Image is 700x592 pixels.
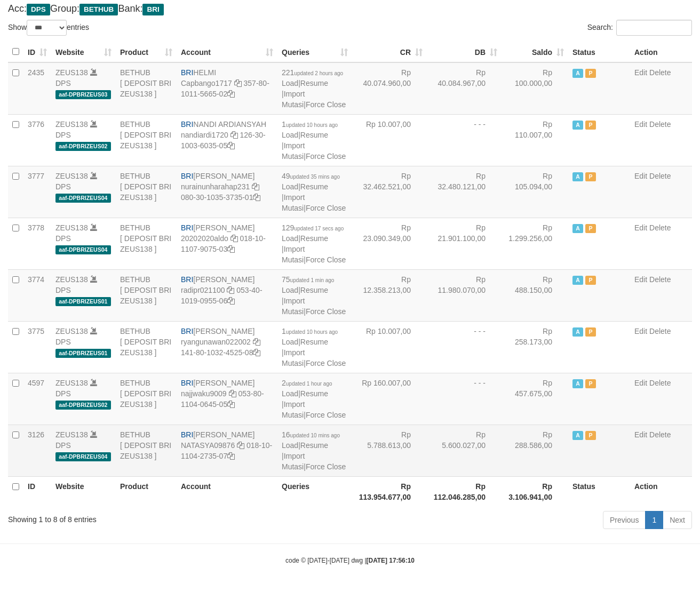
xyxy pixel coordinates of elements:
[282,90,305,109] a: Import Mutasi
[427,42,502,62] th: DB: activate to sort column ascending
[300,234,328,243] a: Resume
[502,42,568,62] th: Saldo: activate to sort column ascending
[230,131,238,139] a: Copy nandiardi1720 to clipboard
[282,389,298,398] a: Load
[282,245,305,264] a: Import Mutasi
[116,218,177,269] td: BETHUB [ DEPOSIT BRI ZEUS138 ]
[294,70,343,76] span: updated 2 hours ago
[306,152,346,161] a: Force Close
[352,269,427,321] td: Rp 12.358.213,00
[502,166,568,218] td: Rp 105.094,00
[427,373,502,425] td: - - -
[23,373,51,425] td: 4597
[55,245,111,254] span: aaf-DPBRIZEUS04
[663,511,692,529] a: Next
[630,476,692,507] th: Action
[237,441,244,450] a: Copy NATASYA09876 to clipboard
[427,114,502,166] td: - - -
[8,20,89,36] label: Show entries
[306,411,346,419] a: Force Close
[572,69,583,78] span: Active
[282,223,344,232] span: 129
[55,120,88,129] a: ZEUS138
[572,379,583,388] span: Active
[51,425,116,476] td: DPS
[23,321,51,373] td: 3775
[142,4,163,15] span: BRI
[286,122,338,128] span: updated 10 hours ago
[282,79,298,87] a: Load
[352,425,427,476] td: Rp 5.788.613,00
[300,389,328,398] a: Resume
[282,379,332,387] span: 2
[55,327,88,335] a: ZEUS138
[306,100,346,109] a: Force Close
[181,234,228,243] a: 20202020aldo
[282,327,338,335] span: 1
[23,476,51,507] th: ID
[352,166,427,218] td: Rp 32.462.521,00
[306,204,346,212] a: Force Close
[227,286,234,294] a: Copy radipr021100 to clipboard
[502,114,568,166] td: Rp 110.007,00
[585,121,596,130] span: Paused
[253,193,260,202] a: Copy 080301035373501 to clipboard
[645,511,663,529] a: 1
[23,114,51,166] td: 3776
[181,338,251,346] a: ryangunawan022002
[630,42,692,62] th: Action
[502,425,568,476] td: Rp 288.586,00
[649,379,671,387] a: Delete
[502,373,568,425] td: Rp 457.675,00
[634,379,647,387] a: Edit
[181,379,193,387] span: BRI
[181,327,193,335] span: BRI
[234,79,242,87] a: Copy Capbango1717 to clipboard
[23,425,51,476] td: 3126
[252,182,259,191] a: Copy nurainunharahap231 to clipboard
[282,68,346,109] span: | | |
[282,400,305,419] a: Import Mutasi
[177,321,277,373] td: [PERSON_NAME] 141-80-1032-4525-08
[181,286,225,294] a: radipr021100
[634,275,647,284] a: Edit
[116,373,177,425] td: BETHUB [ DEPOSIT BRI ZEUS138 ]
[634,327,647,335] a: Edit
[55,68,88,77] a: ZEUS138
[227,245,235,253] a: Copy 018101107907503 to clipboard
[230,234,238,243] a: Copy 20202020aldo to clipboard
[55,401,111,410] span: aaf-DPBRIZEUS02
[181,223,193,232] span: BRI
[282,223,346,264] span: | | |
[300,441,328,450] a: Resume
[282,120,338,129] span: 1
[55,194,111,203] span: aaf-DPBRIZEUS04
[568,42,630,62] th: Status
[282,193,305,212] a: Import Mutasi
[116,321,177,373] td: BETHUB [ DEPOSIT BRI ZEUS138 ]
[649,223,671,232] a: Delete
[116,166,177,218] td: BETHUB [ DEPOSIT BRI ZEUS138 ]
[51,42,116,62] th: Website: activate to sort column ascending
[290,277,335,283] span: updated 1 min ago
[300,79,328,87] a: Resume
[181,441,235,450] a: NATASYA09876
[116,114,177,166] td: BETHUB [ DEPOSIT BRI ZEUS138 ]
[427,425,502,476] td: Rp 5.600.027,00
[427,269,502,321] td: Rp 11.980.070,00
[282,430,340,439] span: 16
[634,430,647,439] a: Edit
[649,120,671,129] a: Delete
[51,218,116,269] td: DPS
[253,348,260,357] a: Copy 141801032452508 to clipboard
[55,275,88,284] a: ZEUS138
[229,389,236,398] a: Copy najjwaku9009 to clipboard
[51,373,116,425] td: DPS
[286,329,338,335] span: updated 10 hours ago
[634,68,647,77] a: Edit
[294,226,344,231] span: updated 17 secs ago
[27,20,67,36] select: Showentries
[55,223,88,232] a: ZEUS138
[585,276,596,285] span: Paused
[55,379,88,387] a: ZEUS138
